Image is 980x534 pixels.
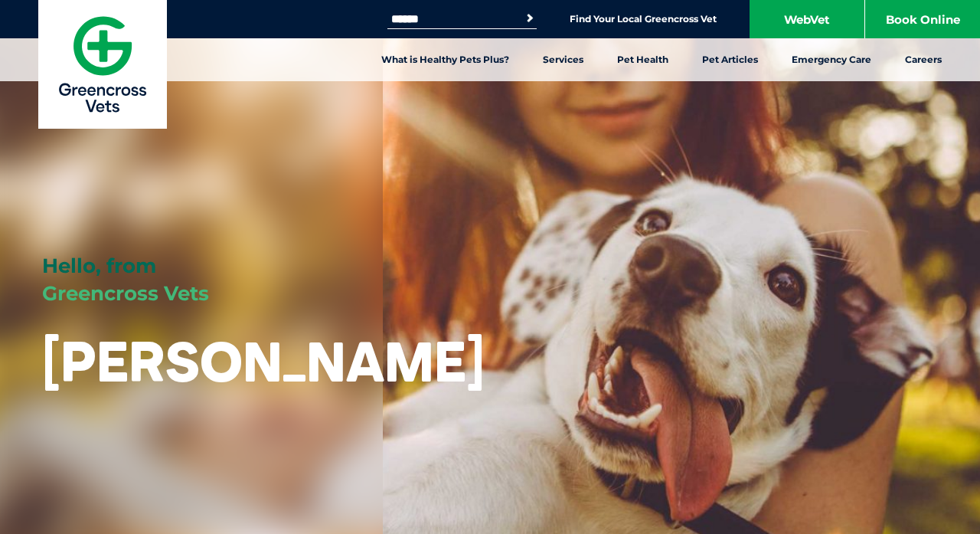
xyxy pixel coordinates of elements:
[42,331,485,391] h1: [PERSON_NAME]
[600,38,685,81] a: Pet Health
[888,38,959,81] a: Careers
[364,38,526,81] a: What is Healthy Pets Plus?
[522,11,537,26] button: Search
[526,38,600,81] a: Services
[42,281,209,306] span: Greencross Vets
[570,13,717,25] a: Find Your Local Greencross Vet
[775,38,888,81] a: Emergency Care
[685,38,775,81] a: Pet Articles
[42,254,156,278] span: Hello, from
